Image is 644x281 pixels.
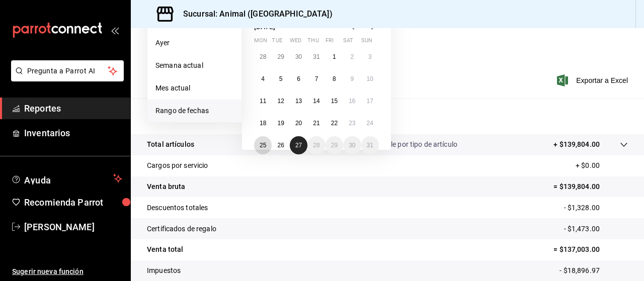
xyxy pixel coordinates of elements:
[290,70,307,88] button: August 6, 2025
[12,266,122,277] span: Sugerir nueva función
[361,114,379,132] button: August 24, 2025
[254,48,272,66] button: July 28, 2025
[290,136,307,154] button: August 27, 2025
[343,48,361,66] button: August 2, 2025
[261,75,265,82] abbr: August 4, 2025
[295,120,302,127] abbr: August 20, 2025
[349,142,355,149] abbr: August 30, 2025
[24,196,122,209] span: Recomienda Parrot
[343,136,361,154] button: August 30, 2025
[24,102,122,115] span: Reportes
[272,70,289,88] button: August 5, 2025
[313,98,319,105] abbr: August 14, 2025
[307,70,325,88] button: August 7, 2025
[297,75,300,82] abbr: August 6, 2025
[307,114,325,132] button: August 21, 2025
[155,106,233,116] span: Rango de fechas
[361,92,379,110] button: August 17, 2025
[7,73,124,83] a: Pregunta a Parrot AI
[361,48,379,66] button: August 3, 2025
[272,136,289,154] button: August 26, 2025
[24,220,122,234] span: [PERSON_NAME]
[155,83,233,93] span: Mes actual
[290,92,307,110] button: August 13, 2025
[553,139,600,150] p: + $139,804.00
[367,98,373,105] abbr: August 17, 2025
[11,60,124,81] button: Pregunta a Parrot AI
[368,53,372,60] abbr: August 3, 2025
[254,114,272,132] button: August 18, 2025
[331,142,338,149] abbr: August 29, 2025
[272,114,289,132] button: August 19, 2025
[277,142,284,149] abbr: August 26, 2025
[272,37,282,48] abbr: Tuesday
[361,136,379,154] button: August 31, 2025
[254,136,272,154] button: August 25, 2025
[290,114,307,132] button: August 20, 2025
[307,136,325,154] button: August 28, 2025
[343,114,361,132] button: August 23, 2025
[576,160,628,171] p: + $0.00
[175,8,333,20] h3: Sucursal: Animal ([GEOGRAPHIC_DATA])
[350,75,354,82] abbr: August 9, 2025
[367,120,373,127] abbr: August 24, 2025
[147,203,208,213] p: Descuentos totales
[272,48,289,66] button: July 29, 2025
[313,142,319,149] abbr: August 28, 2025
[260,120,266,127] abbr: August 18, 2025
[559,74,628,86] button: Exportar a Excel
[343,37,353,48] abbr: Saturday
[315,75,318,82] abbr: August 7, 2025
[254,37,267,48] abbr: Monday
[295,142,302,149] abbr: August 27, 2025
[277,98,284,105] abbr: August 12, 2025
[295,53,302,60] abbr: July 30, 2025
[277,120,284,127] abbr: August 19, 2025
[290,48,307,66] button: July 30, 2025
[553,244,628,255] p: = $137,003.00
[326,114,343,132] button: August 22, 2025
[147,181,185,192] p: Venta bruta
[260,98,266,105] abbr: August 11, 2025
[147,160,208,171] p: Cargos por servicio
[553,181,628,192] p: = $139,804.00
[326,70,343,88] button: August 8, 2025
[559,265,628,276] p: - $18,896.97
[361,70,379,88] button: August 10, 2025
[272,92,289,110] button: August 12, 2025
[279,75,283,82] abbr: August 5, 2025
[260,142,266,149] abbr: August 25, 2025
[326,136,343,154] button: August 29, 2025
[367,142,373,149] abbr: August 31, 2025
[260,53,266,60] abbr: July 28, 2025
[307,37,318,48] abbr: Thursday
[564,203,628,213] p: - $1,328.00
[295,98,302,105] abbr: August 13, 2025
[333,75,336,82] abbr: August 8, 2025
[24,126,122,140] span: Inventarios
[155,38,233,48] span: Ayer
[27,66,108,76] span: Pregunta a Parrot AI
[290,37,301,48] abbr: Wednesday
[313,53,319,60] abbr: July 31, 2025
[307,92,325,110] button: August 14, 2025
[147,224,216,234] p: Certificados de regalo
[147,265,181,276] p: Impuestos
[307,48,325,66] button: July 31, 2025
[277,53,284,60] abbr: July 29, 2025
[343,92,361,110] button: August 16, 2025
[326,37,334,48] abbr: Friday
[367,75,373,82] abbr: August 10, 2025
[349,120,355,127] abbr: August 23, 2025
[349,98,355,105] abbr: August 16, 2025
[361,37,372,48] abbr: Sunday
[326,92,343,110] button: August 15, 2025
[147,244,183,255] p: Venta total
[111,26,119,34] button: open_drawer_menu
[326,48,343,66] button: August 1, 2025
[254,70,272,88] button: August 4, 2025
[343,70,361,88] button: August 9, 2025
[254,92,272,110] button: August 11, 2025
[331,98,338,105] abbr: August 15, 2025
